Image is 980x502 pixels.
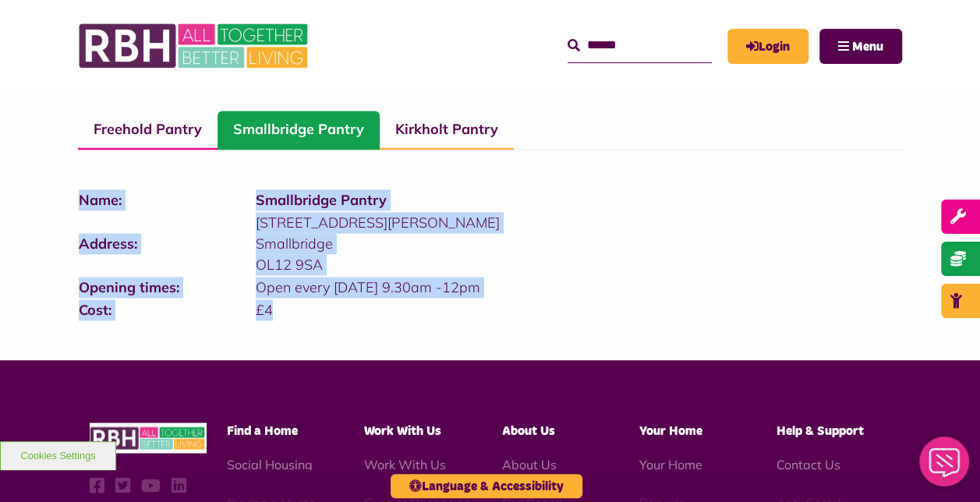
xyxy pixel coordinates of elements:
[777,424,864,437] span: Help & Support
[568,29,712,62] input: Search
[391,474,582,498] button: Language & Accessibility
[79,191,122,209] strong: Name:
[380,111,514,150] a: Kirkholt Pantry
[852,41,883,53] span: Menu
[218,111,380,150] a: Smallbridge Pantry
[78,16,312,76] img: RBH
[639,424,702,437] span: Your Home
[79,278,179,296] strong: Opening times:
[364,456,446,472] a: Work With Us
[227,424,298,437] span: Find a Home
[501,424,554,437] span: About Us
[256,254,777,275] p: OL12 9SA
[79,301,111,319] strong: Cost:
[256,299,777,320] p: £4
[819,29,902,64] button: Navigation
[777,456,840,472] a: Contact Us
[364,424,441,437] span: Work With Us
[227,456,313,472] a: Social Housing - open in a new tab
[256,233,777,254] p: Smallbridge
[910,432,980,502] iframe: Netcall Web Assistant for live chat
[79,235,137,253] strong: Address:
[727,29,808,64] a: MyRBH
[256,277,777,298] p: Open every [DATE] 9.30am -12pm
[501,456,556,472] a: About Us
[78,111,218,150] a: Freehold Pantry
[256,191,387,209] strong: Smallbridge Pantry
[90,422,207,453] img: RBH
[256,212,777,233] p: [STREET_ADDRESS][PERSON_NAME]
[639,456,702,472] a: Your Home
